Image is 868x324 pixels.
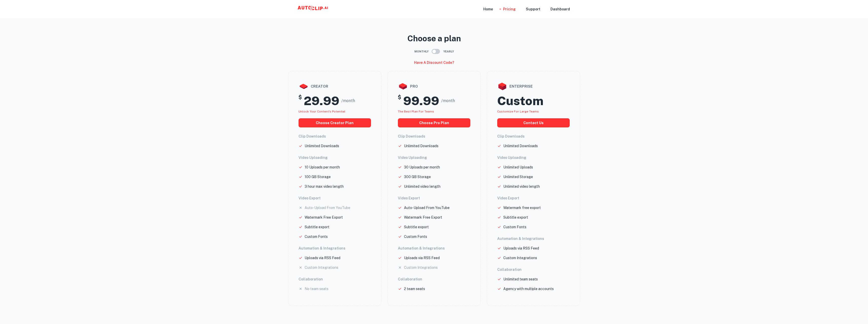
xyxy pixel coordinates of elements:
p: Auto-Upload From YouTube [305,205,350,211]
h6: Video Export [299,195,371,201]
p: Custom Fonts [305,234,328,239]
span: The best plan for teams [398,110,434,113]
p: 100 GB Storage [305,174,331,180]
h6: Video Uploading [299,155,371,160]
p: Watermark Free Export [305,215,343,220]
p: No team seats [305,286,328,292]
p: Uploads via RSS Feed [503,245,539,251]
p: Custom Integrations [503,255,537,261]
h6: Video Uploading [497,155,570,160]
p: Watermark free export [503,205,541,211]
h6: Collaboration [497,267,570,272]
p: Watermark Free Export [404,215,442,220]
p: 2 team seats [404,286,425,292]
p: Unlimited Downloads [503,143,538,149]
h6: Have a discount code? [414,60,454,65]
h6: Clip Downloads [497,134,570,139]
h6: Automation & Integrations [398,245,470,251]
h6: Video Export [398,195,470,201]
h5: $ [398,93,401,108]
p: Uploads via RSS Feed [305,255,340,261]
div: creator [299,81,371,91]
p: Custom Integrations [404,265,438,270]
h6: Clip Downloads [299,134,371,139]
p: 30 Uploads per month [404,164,440,170]
h6: Video Export [497,195,570,201]
p: Subtitle export [503,215,528,220]
span: Customize for large teams [497,110,539,113]
span: Yearly [443,49,454,54]
p: Unlimited Downloads [404,143,438,149]
p: Custom Fonts [404,234,427,239]
span: /month [441,98,455,104]
p: Unlimited team seats [503,276,538,282]
p: Unlimited Downloads [305,143,339,149]
h6: Automation & Integrations [497,236,570,241]
span: Monthly [414,49,429,54]
p: Unlimited video length [503,184,540,189]
h6: Collaboration [299,276,371,282]
p: 300 GB Storage [404,174,431,180]
h2: 29.99 [304,93,339,108]
p: Subtitle export [404,224,429,230]
p: Auto-Upload From YouTube [404,205,450,211]
p: Uploads via RSS Feed [404,255,440,261]
h2: 99.99 [403,93,439,108]
h5: $ [299,93,302,108]
p: 3 hour max video length [305,184,344,189]
div: pro [398,81,470,91]
h6: Clip Downloads [398,134,470,139]
button: choose creator plan [299,118,371,127]
p: Unlimited Storage [503,174,533,180]
p: Subtitle export [305,224,329,230]
p: Custom Fonts [503,224,526,230]
p: Unlimited Uploads [503,164,533,170]
button: Contact us [497,118,570,127]
span: /month [341,98,355,104]
p: Choose a plan [288,32,580,45]
span: Unlock your Content's potential [299,110,345,113]
p: 10 Uploads per month [305,164,340,170]
h6: Collaboration [398,276,470,282]
p: Unlimited video length [404,184,440,189]
button: Have a discount code? [412,58,456,67]
div: enterprise [497,81,570,91]
button: choose pro plan [398,118,470,127]
p: Custom Integrations [305,265,338,270]
h6: Automation & Integrations [299,245,371,251]
p: Agency with multiple accounts [503,286,554,292]
h2: Custom [497,93,543,108]
h6: Video Uploading [398,155,470,160]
